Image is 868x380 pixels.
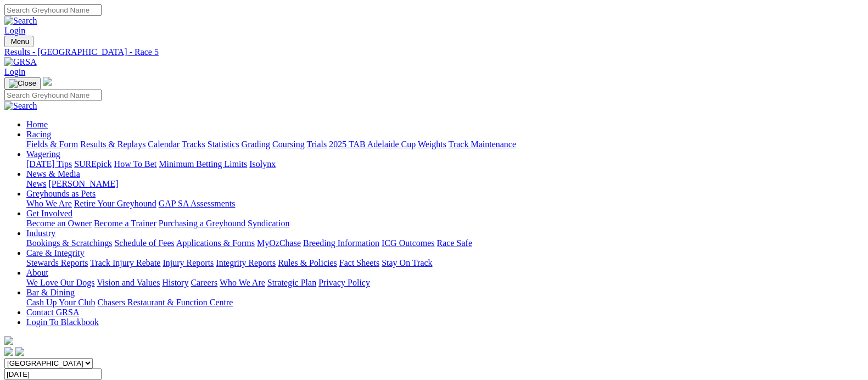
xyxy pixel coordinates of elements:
a: [DATE] Tips [26,159,72,169]
a: Purchasing a Greyhound [159,219,245,228]
a: Privacy Policy [318,278,370,287]
div: Wagering [26,159,864,169]
a: Trials [306,139,327,149]
a: Fields & Form [26,139,78,149]
a: Rules & Policies [278,258,337,267]
input: Search [4,4,102,16]
a: Applications & Forms [176,238,255,248]
a: Who We Are [26,199,72,208]
div: Racing [26,139,864,149]
div: Greyhounds as Pets [26,199,864,209]
a: Syndication [248,219,289,228]
a: Become a Trainer [94,219,156,228]
a: Home [26,120,48,129]
a: Schedule of Fees [114,238,174,248]
a: Race Safe [436,238,472,248]
a: We Love Our Dogs [26,278,94,287]
a: Minimum Betting Limits [159,159,247,169]
a: Calendar [148,139,180,149]
a: Breeding Information [303,238,379,248]
a: Login To Blackbook [26,317,99,327]
a: ICG Outcomes [382,238,434,248]
a: News [26,179,46,188]
img: Search [4,16,37,26]
div: Industry [26,238,864,248]
a: Bar & Dining [26,288,75,297]
a: Wagering [26,149,60,159]
input: Search [4,90,102,101]
img: facebook.svg [4,347,13,356]
button: Toggle navigation [4,36,33,47]
a: Results - [GEOGRAPHIC_DATA] - Race 5 [4,47,864,57]
a: Login [4,26,25,35]
a: Who We Are [220,278,265,287]
a: Injury Reports [163,258,214,267]
img: GRSA [4,57,37,67]
a: SUREpick [74,159,111,169]
a: Bookings & Scratchings [26,238,112,248]
a: Track Injury Rebate [90,258,160,267]
a: Become an Owner [26,219,92,228]
a: News & Media [26,169,80,178]
a: Stewards Reports [26,258,88,267]
a: Integrity Reports [216,258,276,267]
img: logo-grsa-white.png [43,77,52,86]
a: Stay On Track [382,258,432,267]
input: Select date [4,368,102,380]
button: Toggle navigation [4,77,41,90]
a: Coursing [272,139,305,149]
a: Care & Integrity [26,248,85,258]
a: Weights [418,139,446,149]
a: GAP SA Assessments [159,199,236,208]
img: Close [9,79,36,88]
div: Care & Integrity [26,258,864,268]
div: Bar & Dining [26,298,864,308]
a: Cash Up Your Club [26,298,95,307]
a: Get Involved [26,209,72,218]
a: Grading [242,139,270,149]
a: Isolynx [249,159,276,169]
span: Menu [11,37,29,46]
img: logo-grsa-white.png [4,336,13,345]
a: Track Maintenance [449,139,516,149]
a: Fact Sheets [339,258,379,267]
a: [PERSON_NAME] [48,179,118,188]
a: Retire Your Greyhound [74,199,156,208]
a: Careers [191,278,217,287]
a: MyOzChase [257,238,301,248]
a: Contact GRSA [26,308,79,317]
div: About [26,278,864,288]
a: Strategic Plan [267,278,316,287]
a: About [26,268,48,277]
a: Industry [26,228,55,238]
div: Get Involved [26,219,864,228]
a: 2025 TAB Adelaide Cup [329,139,416,149]
div: News & Media [26,179,864,189]
img: twitter.svg [15,347,24,356]
a: Results & Replays [80,139,145,149]
a: History [162,278,188,287]
a: Greyhounds as Pets [26,189,96,198]
a: Tracks [182,139,205,149]
img: Search [4,101,37,111]
a: Chasers Restaurant & Function Centre [97,298,233,307]
a: Racing [26,130,51,139]
a: Login [4,67,25,76]
a: Statistics [208,139,239,149]
a: Vision and Values [97,278,160,287]
a: How To Bet [114,159,157,169]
